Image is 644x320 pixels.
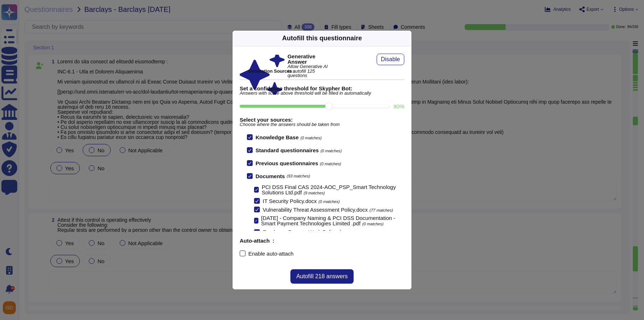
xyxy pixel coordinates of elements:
div: Enable auto-attach [248,251,294,256]
b: : [272,238,274,243]
b: Select your sources: [240,117,404,122]
span: (0 matches) [362,222,383,226]
span: Autofill 218 answers [296,274,348,279]
span: Allow Generative AI to autofill 125 questions [287,64,332,78]
span: [DATE] - Company Naming & PCI DSS Documentation - Smart Payment Technologies Limited .pdf [261,215,395,226]
button: Disable [377,54,404,65]
b: Generation Sources : [248,68,295,74]
span: PCI DSS Final CAS 2024-AOC_PSP_Smart Technology Solutions Ltd.pdf [262,184,396,195]
span: Employee Remote Work Policy.docx [263,229,349,235]
span: IT Security Policy.docx [263,198,317,204]
label: 80 % [394,104,404,109]
span: (0 matches) [318,199,340,204]
b: Generative Answer [287,54,332,64]
b: Auto-attach [240,238,270,243]
b: Standard questionnaires [256,147,319,153]
b: Set a confidence threshold for Skypher Bot: [240,86,404,91]
span: (3 matches) [351,230,372,235]
span: (9 matches) [304,191,325,195]
span: (0 matches) [321,149,342,153]
b: Previous questionnaires [256,160,318,166]
span: Disable [381,57,400,62]
b: Knowledge Base [256,134,299,140]
span: Vulnerability Threat Assessment Policy.docx [263,207,368,213]
span: (0 matches) [300,136,322,140]
span: (93 matches) [287,174,310,178]
div: Autofill this questionnaire [282,33,362,43]
b: Documents [256,173,285,179]
span: Answers with score above threshold will be filled in automatically [240,91,404,96]
span: Choose where the answers should be taken from [240,122,404,127]
span: (0 matches) [320,162,341,166]
span: (77 matches) [369,208,393,212]
button: Autofill 218 answers [290,269,353,284]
